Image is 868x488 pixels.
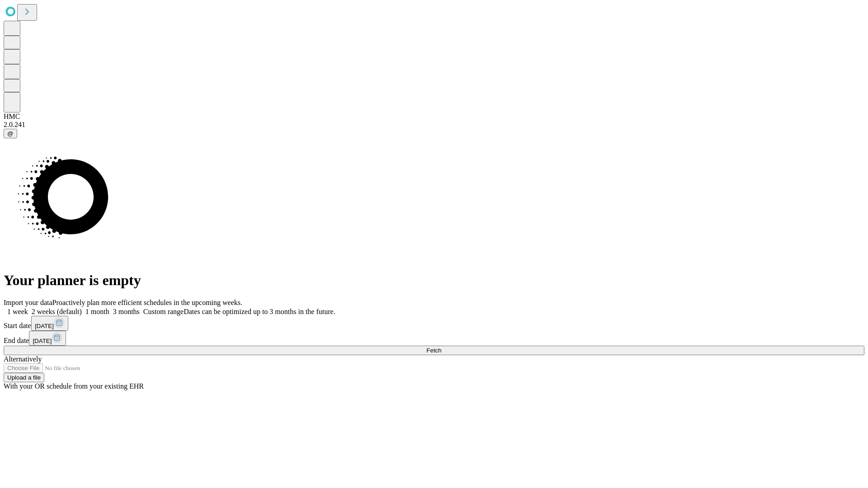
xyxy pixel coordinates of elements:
[4,373,44,382] button: Upload a file
[4,382,144,390] span: With your OR schedule from your existing EHR
[4,121,864,129] div: 2.0.241
[426,347,441,354] span: Fetch
[35,323,54,329] span: [DATE]
[4,331,864,346] div: End date
[4,355,42,363] span: Alternatively
[32,308,82,315] span: 2 weeks (default)
[85,308,109,315] span: 1 month
[113,308,140,315] span: 3 months
[7,130,14,137] span: @
[4,346,864,355] button: Fetch
[143,308,184,315] span: Custom range
[7,308,28,315] span: 1 week
[184,308,335,315] span: Dates can be optimized up to 3 months in the future.
[31,316,68,331] button: [DATE]
[4,113,864,121] div: HMC
[33,338,52,344] span: [DATE]
[29,331,66,346] button: [DATE]
[4,272,864,289] h1: Your planner is empty
[4,316,864,331] div: Start date
[4,129,17,138] button: @
[52,299,242,306] span: Proactively plan more efficient schedules in the upcoming weeks.
[4,299,52,306] span: Import your data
